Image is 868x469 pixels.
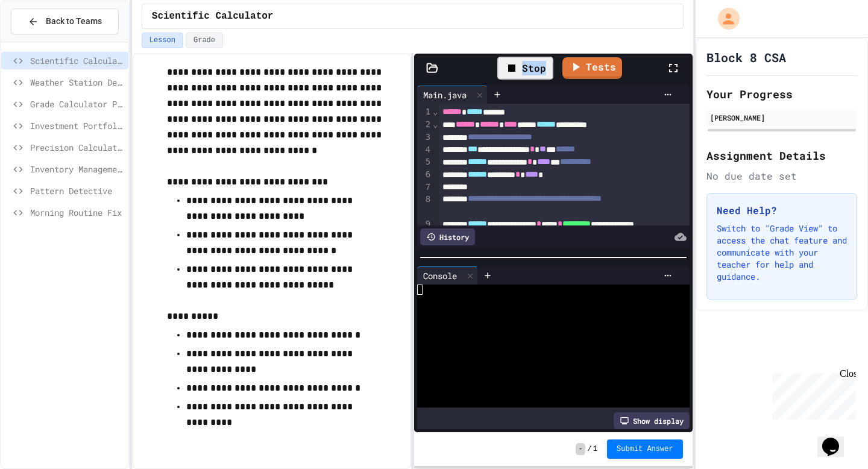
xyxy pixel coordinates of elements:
[417,131,432,144] div: 3
[817,421,856,457] iframe: chat widget
[417,266,478,285] div: Console
[417,144,432,157] div: 4
[152,9,274,24] span: Scientific Calculator
[417,181,432,194] div: 7
[142,33,183,48] button: Lesson
[710,112,854,123] div: [PERSON_NAME]
[706,169,857,183] div: No due date set
[717,203,847,218] h3: Need Help?
[46,15,102,28] span: Back to Teams
[614,412,690,429] div: Show display
[562,57,622,79] a: Tests
[186,33,223,48] button: Grade
[30,98,124,110] span: Grade Calculator Pro
[607,439,683,459] button: Submit Answer
[30,54,124,67] span: Scientific Calculator
[717,222,847,283] p: Switch to "Grade View" to access the chat feature and communicate with your teacher for help and ...
[30,184,124,197] span: Pattern Detective
[706,86,857,102] h2: Your Progress
[417,106,432,119] div: 1
[593,444,597,454] span: 1
[576,443,585,455] span: -
[617,444,673,454] span: Submit Answer
[417,156,432,169] div: 5
[768,368,856,420] iframe: chat widget
[706,147,857,164] h2: Assignment Details
[432,107,438,116] span: Fold line
[30,206,124,219] span: Morning Routine Fix
[420,228,475,245] div: History
[30,163,124,175] span: Inventory Management System
[705,5,743,33] div: My Account
[417,218,432,244] div: 9
[417,194,432,219] div: 8
[11,8,119,34] button: Back to Teams
[417,119,432,131] div: 2
[417,169,432,181] div: 6
[432,119,438,129] span: Fold line
[497,57,553,80] div: Stop
[5,5,83,77] div: Chat with us now!Close
[30,76,124,89] span: Weather Station Debugger
[30,141,124,154] span: Precision Calculator System
[417,89,473,101] div: Main.java
[417,269,463,282] div: Console
[588,444,592,454] span: /
[417,86,488,104] div: Main.java
[706,49,786,66] h1: Block 8 CSA
[30,119,124,132] span: Investment Portfolio Tracker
